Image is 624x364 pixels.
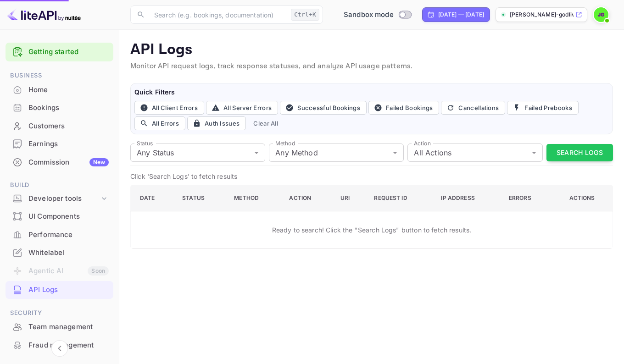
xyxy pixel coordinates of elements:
th: Status [175,185,227,211]
div: New [89,158,109,166]
div: Customers [28,121,109,132]
div: [DATE] — [DATE] [438,11,484,19]
th: IP Address [434,185,501,211]
div: Bookings [28,103,109,113]
th: URI [333,185,367,211]
div: Earnings [28,139,109,149]
div: API Logs [28,285,109,295]
button: Cancellations [441,101,505,115]
a: Team management [6,318,113,335]
button: Successful Bookings [280,101,367,115]
div: Home [28,85,109,95]
a: API Logs [6,281,113,298]
a: UI Components [6,208,113,225]
div: Fraud management [28,340,109,351]
th: Errors [501,185,553,211]
div: Bookings [6,99,113,117]
label: Method [275,139,295,147]
div: Any Status [130,143,265,162]
button: Clear All [250,116,282,130]
img: Johnson Godliving [594,7,608,22]
a: Earnings [6,135,113,152]
span: Business [6,71,113,81]
div: Switch to Production mode [340,10,415,20]
p: Click 'Search Logs' to fetch results [130,171,613,181]
button: Collapse navigation [51,340,68,357]
a: Getting started [28,47,109,57]
img: LiteAPI logo [7,7,81,22]
button: All Client Errors [134,101,204,115]
th: Actions [553,185,613,211]
div: UI Components [28,211,109,222]
div: Performance [6,226,113,244]
div: CommissionNew [6,154,113,171]
button: All Server Errors [206,101,278,115]
th: Date [131,185,175,211]
div: Whitelabel [6,244,113,262]
div: Earnings [6,135,113,153]
span: Build [6,180,113,190]
div: Developer tools [6,191,113,207]
a: Performance [6,226,113,243]
div: All Actions [407,143,542,162]
a: Home [6,81,113,98]
div: Developer tools [28,193,100,204]
button: Failed Prebooks [507,101,579,115]
p: [PERSON_NAME]-godliving-ftbs... [510,11,574,19]
div: UI Components [6,208,113,226]
input: Search (e.g. bookings, documentation) [149,6,287,24]
button: Failed Bookings [368,101,440,115]
button: All Errors [134,116,185,130]
div: Performance [28,230,109,240]
div: Team management [28,322,109,332]
p: Ready to search! Click the "Search Logs" button to fetch results. [272,225,472,235]
div: Team management [6,318,113,336]
div: Home [6,81,113,99]
p: Monitor API request logs, track response statuses, and analyze API usage patterns. [130,61,613,72]
div: Getting started [6,43,113,61]
div: Commission [28,157,109,168]
button: Search Logs [546,144,613,162]
button: Auth Issues [187,116,246,130]
div: Fraud management [6,336,113,354]
a: Customers [6,117,113,134]
div: Ctrl+K [291,9,319,21]
div: Whitelabel [28,248,109,258]
div: Customers [6,117,113,135]
th: Method [227,185,282,211]
h6: Quick Filters [134,87,609,97]
th: Request ID [367,185,434,211]
span: Security [6,308,113,318]
a: CommissionNew [6,154,113,171]
label: Action [414,139,431,147]
span: Sandbox mode [344,10,394,20]
a: Bookings [6,99,113,116]
label: Status [137,139,153,147]
div: API Logs [6,281,113,299]
a: Fraud management [6,336,113,353]
a: Whitelabel [6,244,113,261]
div: Any Method [269,143,404,162]
p: API Logs [130,41,613,59]
th: Action [282,185,333,211]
